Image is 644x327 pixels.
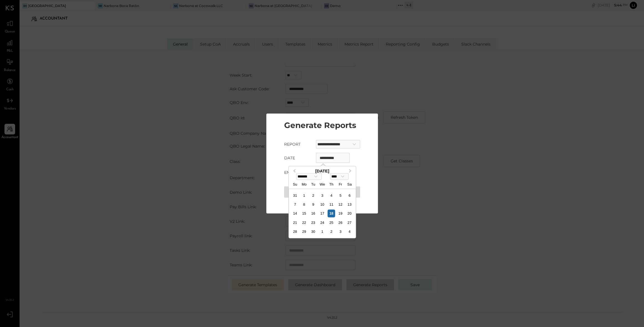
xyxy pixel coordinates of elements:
div: Friday [337,180,344,188]
div: Choose Monday, September 8th, 2025 [300,201,308,208]
div: Wednesday [319,180,326,188]
div: Choose Thursday, September 18th, 2025 [327,210,335,217]
div: Choose Monday, September 15th, 2025 [300,210,308,217]
label: Report [284,141,308,147]
div: Choose Sunday, September 21st, 2025 [291,219,299,226]
div: Choose Saturday, September 13th, 2025 [346,201,353,208]
div: [DATE] [289,169,356,173]
div: Choose Tuesday, September 16th, 2025 [309,210,317,217]
div: Choose Saturday, September 20th, 2025 [346,210,353,217]
h3: Generate Reports [284,119,360,131]
div: Choose Sunday, September 28th, 2025 [291,228,299,235]
div: Sunday [291,180,299,188]
div: Choose Monday, September 22nd, 2025 [300,219,308,226]
div: Monday [300,180,308,188]
div: Choose Wednesday, September 10th, 2025 [319,201,326,208]
div: Choose Thursday, September 11th, 2025 [327,201,335,208]
div: Choose Tuesday, September 30th, 2025 [309,228,317,235]
button: Generate Reports [284,186,360,198]
div: Choose Monday, September 1st, 2025 [300,191,308,199]
button: Next Month [346,167,355,176]
div: Choose Sunday, August 31st, 2025 [291,191,299,199]
div: Choose Thursday, September 4th, 2025 [327,191,335,199]
button: Cancel [272,202,372,208]
label: Date [284,155,308,161]
div: Choose Friday, September 19th, 2025 [337,210,344,217]
div: Choose Saturday, October 4th, 2025 [346,228,353,235]
div: Choose Tuesday, September 23rd, 2025 [309,219,317,226]
div: Choose Thursday, October 2nd, 2025 [327,228,335,235]
label: End Date [284,170,308,175]
div: Choose Friday, September 12th, 2025 [337,201,344,208]
div: Thursday [327,180,335,188]
button: Previous Month [289,167,298,176]
div: Choose Sunday, September 14th, 2025 [291,210,299,217]
div: Choose Wednesday, October 1st, 2025 [319,228,326,235]
div: Choose Monday, September 29th, 2025 [300,228,308,235]
div: Choose Wednesday, September 3rd, 2025 [319,191,326,199]
div: Choose Friday, September 5th, 2025 [337,191,344,199]
div: Choose Friday, September 26th, 2025 [337,219,344,226]
div: Choose Thursday, September 25th, 2025 [327,219,335,226]
div: Choose Tuesday, September 9th, 2025 [309,201,317,208]
div: Choose Saturday, September 6th, 2025 [346,191,353,199]
div: Saturday [346,180,353,188]
div: Choose Date [289,166,356,238]
div: Choose Friday, October 3rd, 2025 [337,228,344,235]
div: Month September, 2025 [291,191,354,236]
div: Choose Wednesday, September 17th, 2025 [319,210,326,217]
div: Choose Tuesday, September 2nd, 2025 [309,191,317,199]
div: Choose Wednesday, September 24th, 2025 [319,219,326,226]
div: Choose Sunday, September 7th, 2025 [291,201,299,208]
div: Tuesday [309,180,317,188]
div: Choose Saturday, September 27th, 2025 [346,219,353,226]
